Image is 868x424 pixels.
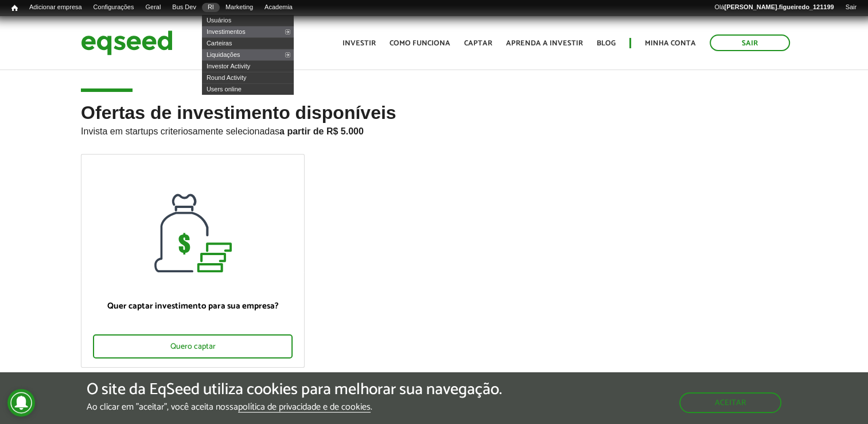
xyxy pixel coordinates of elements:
a: Minha conta [645,40,696,47]
a: Olá[PERSON_NAME].figueiredo_121199 [709,3,839,12]
a: Configurações [88,3,140,12]
strong: [PERSON_NAME].figueiredo_121199 [724,3,834,10]
a: Início [6,3,24,14]
a: Adicionar empresa [24,3,88,12]
a: Usuários [202,14,294,26]
a: Sair [710,34,790,51]
a: Quer captar investimento para sua empresa? Quero captar [81,154,305,368]
a: Academia [259,3,298,12]
a: Captar [464,40,492,47]
a: Geral [139,3,166,12]
span: Início [11,4,18,12]
a: Como funciona [390,40,450,47]
a: Sair [839,3,862,12]
img: EqSeed [81,28,173,58]
strong: a partir de R$ 5.000 [279,126,364,136]
p: Quer captar investimento para sua empresa? [93,301,293,311]
p: Ao clicar em "aceitar", você aceita nossa . [87,402,502,413]
button: Aceitar [679,392,781,413]
p: Invista em startups criteriosamente selecionadas [81,123,787,137]
a: Aprenda a investir [506,40,583,47]
a: RI [202,3,220,12]
h5: O site da EqSeed utiliza cookies para melhorar sua navegação. [87,381,502,399]
h2: Ofertas de investimento disponíveis [81,103,787,154]
div: Quero captar [93,334,293,359]
a: Blog [597,40,616,47]
a: Marketing [220,3,259,12]
a: Bus Dev [166,3,202,12]
a: política de privacidade e de cookies [238,403,371,413]
a: Investir [342,40,376,47]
